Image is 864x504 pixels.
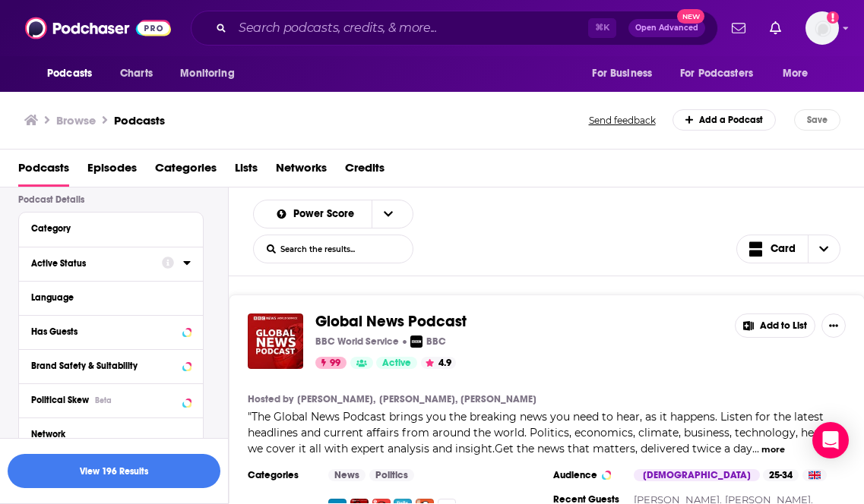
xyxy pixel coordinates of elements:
[56,113,96,128] h3: Browse
[248,410,843,455] span: "
[460,393,536,405] a: [PERSON_NAME]
[31,254,162,272] button: Active Status
[8,454,220,488] button: View 196 Results
[763,469,799,481] div: 25-34
[315,313,467,330] a: Global News Podcast
[752,442,759,455] span: ...
[628,19,705,37] button: Open AdvancedNew
[114,113,165,128] a: Podcasts
[31,326,178,337] div: Has Guests
[155,156,217,187] a: Categories
[31,395,89,405] span: Political Skew
[677,9,704,24] span: New
[47,63,92,84] span: Podcasts
[330,356,340,371] span: 99
[233,16,588,40] input: Search podcasts, credits, & more...
[379,393,457,405] a: [PERSON_NAME],
[276,156,327,187] a: Networks
[248,469,316,481] h3: Categories
[382,356,411,371] span: Active
[410,335,423,348] img: BBC
[31,361,178,371] div: Brand Safety & Suitability
[263,209,372,219] button: open menu
[635,24,698,32] span: Open Advanced
[315,357,347,369] a: 99
[410,335,446,348] a: BBCBBC
[805,11,839,45] button: Show profile menu
[805,11,839,45] span: Logged in as NFLY_Motiv
[634,469,760,481] div: [DEMOGRAPHIC_DATA]
[293,209,359,219] span: Power Score
[827,11,839,24] svg: Add a profile image
[771,244,796,254] span: Card
[248,393,293,405] h4: Hosted by
[315,335,399,348] p: BBC World Service
[736,235,841,263] button: Choose View
[805,11,839,45] img: User Profile
[235,156,258,187] a: Lists
[812,422,849,458] div: Open Intercom Messenger
[31,292,181,303] div: Language
[581,59,671,88] button: open menu
[248,313,303,369] img: Global News Podcast
[592,63,652,84] span: For Business
[31,429,181,439] div: Network
[253,200,413,228] h2: Choose List sort
[315,312,467,331] span: Global News Podcast
[31,258,152,269] div: Active Status
[31,219,191,238] button: Category
[553,469,622,481] h3: Audience
[376,357,417,369] a: Active
[36,59,112,88] button: open menu
[726,15,752,41] a: Show notifications dropdown
[87,156,137,187] a: Episodes
[369,469,414,481] a: Politics
[783,63,809,84] span: More
[345,156,385,187] a: Credits
[821,313,846,338] button: Show More Button
[372,200,404,228] button: open menu
[95,395,112,405] div: Beta
[169,59,254,88] button: open menu
[180,63,234,84] span: Monitoring
[761,443,785,456] button: more
[25,14,171,43] img: Podchaser - Follow, Share and Rate Podcasts
[248,410,843,455] span: The Global News Podcast brings you the breaking news you need to hear, as it happens. Listen for ...
[31,390,191,409] button: Political SkewBeta
[31,223,181,234] div: Category
[680,63,753,84] span: For Podcasters
[31,356,191,375] button: Brand Safety & Suitability
[191,11,718,46] div: Search podcasts, credits, & more...
[31,424,191,443] button: Network
[328,469,366,481] a: News
[110,59,162,88] a: Charts
[772,59,828,88] button: open menu
[18,156,69,187] a: Podcasts
[120,63,153,84] span: Charts
[297,393,375,405] a: [PERSON_NAME],
[673,109,777,131] a: Add a Podcast
[31,322,191,341] button: Has Guests
[794,109,840,131] button: Save
[764,15,787,41] a: Show notifications dropdown
[31,288,191,307] button: Language
[421,357,456,369] button: 4.9
[584,114,660,127] button: Send feedback
[588,18,616,38] span: ⌘ K
[735,313,815,338] button: Add to List
[426,335,446,348] p: BBC
[670,59,775,88] button: open menu
[18,194,204,205] p: Podcast Details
